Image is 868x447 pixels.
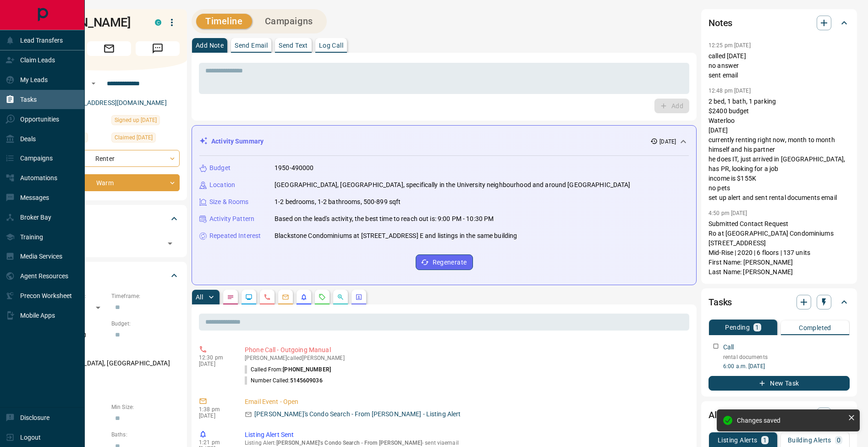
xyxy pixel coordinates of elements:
[111,115,180,128] div: Sun Jul 27 2025
[199,413,231,419] p: [DATE]
[227,293,234,301] svg: Notes
[235,42,268,49] p: Send Email
[209,197,249,207] p: Size & Rooms
[709,376,850,391] button: New Task
[723,353,850,361] p: rental documents
[709,12,850,34] div: Notes
[279,42,308,49] p: Send Text
[245,376,323,385] p: Number Called:
[275,214,494,224] p: Based on the lead's activity, the best time to reach out is: 9:00 PM - 10:30 PM
[115,116,157,125] span: Signed up [DATE]
[737,417,844,424] div: Changes saved
[763,437,767,443] p: 1
[709,291,850,313] div: Tasks
[275,231,517,241] p: Blackstone Condominiums at [STREET_ADDRESS] E and listings in the same building
[211,137,264,146] p: Activity Summary
[245,397,686,407] p: Email Event - Open
[88,78,99,89] button: Open
[38,15,141,30] h1: [PERSON_NAME]
[275,163,313,173] p: 1950-490000
[38,174,180,191] div: Warm
[199,406,231,413] p: 1:38 pm
[245,430,686,440] p: Listing Alert Sent
[718,437,758,443] p: Listing Alerts
[111,403,180,411] p: Min Size:
[209,163,231,173] p: Budget
[709,88,751,94] p: 12:48 pm [DATE]
[709,295,732,309] h2: Tasks
[199,354,231,361] p: 12:30 pm
[659,138,676,146] p: [DATE]
[245,355,686,361] p: [PERSON_NAME] called [PERSON_NAME]
[254,409,461,419] p: [PERSON_NAME]'s Condo Search - From [PERSON_NAME] - Listing Alert
[799,325,831,331] p: Completed
[290,377,323,384] span: 5145609036
[416,254,473,270] button: Regenerate
[38,348,180,356] p: Areas Searched:
[275,180,631,190] p: [GEOGRAPHIC_DATA], [GEOGRAPHIC_DATA], specifically in the University neighbourhood and around [GE...
[709,42,751,49] p: 12:25 pm [DATE]
[709,51,850,80] p: called [DATE] no answer sent email
[209,231,261,241] p: Repeated Interest
[245,345,686,355] p: Phone Call - Outgoing Manual
[111,132,180,145] div: Sun Jul 27 2025
[38,375,180,384] p: Motivation:
[196,294,203,300] p: All
[709,408,732,422] h2: Alerts
[111,292,180,300] p: Timeframe:
[136,41,180,56] span: Message
[155,19,161,26] div: condos.ca
[199,133,689,150] div: Activity Summary[DATE]
[38,150,180,167] div: Renter
[788,437,831,443] p: Building Alerts
[111,430,180,439] p: Baths:
[709,16,732,30] h2: Notes
[196,42,224,49] p: Add Note
[709,210,747,216] p: 4:50 pm [DATE]
[245,440,686,446] p: Listing Alert : - sent via email
[755,324,759,331] p: 1
[87,41,131,56] span: Email
[282,293,289,301] svg: Emails
[709,97,850,203] p: 2 bed, 1 bath, 1 parking $2400 budget Waterloo [DATE] currently renting right now, month to month...
[300,293,308,301] svg: Listing Alerts
[337,293,344,301] svg: Opportunities
[837,437,841,443] p: 0
[264,293,271,301] svg: Calls
[63,99,167,106] a: [EMAIL_ADDRESS][DOMAIN_NAME]
[723,362,850,370] p: 6:00 a.m. [DATE]
[725,324,750,331] p: Pending
[199,439,231,446] p: 1:21 pm
[245,293,253,301] svg: Lead Browsing Activity
[709,404,850,426] div: Alerts
[723,342,734,352] p: Call
[199,361,231,367] p: [DATE]
[196,14,252,29] button: Timeline
[256,14,322,29] button: Campaigns
[245,365,331,374] p: Called From:
[209,214,254,224] p: Activity Pattern
[319,42,343,49] p: Log Call
[709,219,850,296] p: Submitted Contact Request Ro at [GEOGRAPHIC_DATA] Condominiums [STREET_ADDRESS] Mid-Rise | 2020 |...
[38,208,180,230] div: Tags
[276,440,423,446] span: [PERSON_NAME]'s Condo Search - From [PERSON_NAME]
[111,320,180,328] p: Budget:
[38,356,180,371] p: [GEOGRAPHIC_DATA], [GEOGRAPHIC_DATA]
[164,237,176,250] button: Open
[283,366,331,373] span: [PHONE_NUMBER]
[275,197,401,207] p: 1-2 bedrooms, 1-2 bathrooms, 500-899 sqft
[209,180,235,190] p: Location
[115,133,153,142] span: Claimed [DATE]
[38,265,180,287] div: Criteria
[355,293,363,301] svg: Agent Actions
[319,293,326,301] svg: Requests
